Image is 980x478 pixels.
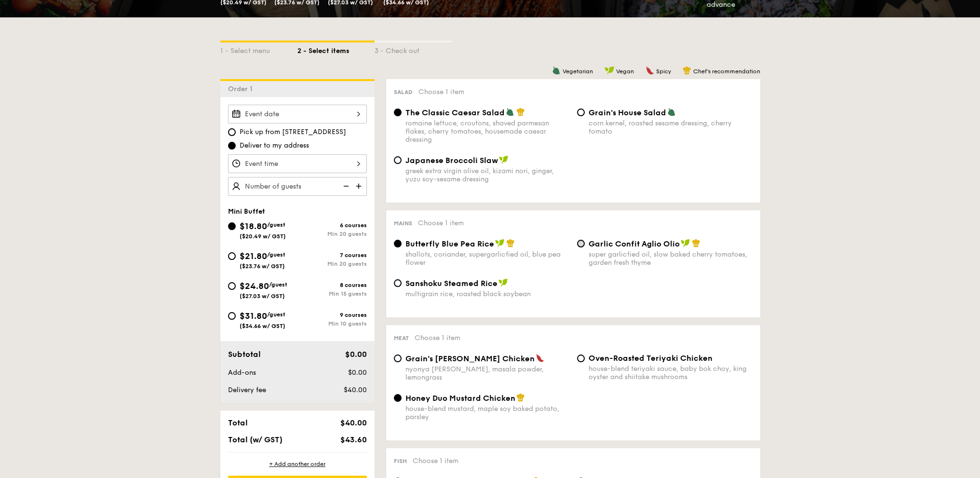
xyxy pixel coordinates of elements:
[405,279,497,288] span: Sanshoku Steamed Rice
[506,108,514,116] img: icon-vegetarian.fe4039eb.svg
[552,66,561,75] img: icon-vegetarian.fe4039eb.svg
[297,42,375,56] div: 2 - Select items
[405,405,569,421] div: house-blend mustard, maple soy baked potato, parsley
[394,355,402,362] input: Grain's [PERSON_NAME] Chickennyonya [PERSON_NAME], masala powder, lemongrass
[405,250,569,267] div: shallots, coriander, supergarlicfied oil, blue pea flower
[413,457,458,465] span: Choose 1 item
[418,219,464,227] span: Choose 1 item
[297,312,367,318] div: 9 courses
[516,393,525,402] img: icon-chef-hat.a58ddaea.svg
[394,458,407,464] span: Fish
[240,251,267,261] span: $21.80
[394,279,402,287] input: Sanshoku Steamed Ricemultigrain rice, roasted black soybean
[589,365,752,381] div: house-blend teriyaki sauce, baby bok choy, king oyster and shiitake mushrooms
[228,312,236,320] input: $31.80/guest($34.66 w/ GST)9 coursesMin 10 guests
[228,85,256,93] span: Order 1
[589,108,666,117] span: Grain's House Salad
[405,239,494,248] span: Butterfly Blue Pea Rice
[228,177,367,196] input: Number of guests
[228,222,236,230] input: $18.80/guest($20.49 w/ GST)6 coursesMin 20 guests
[375,42,452,56] div: 3 - Check out
[240,127,346,137] span: Pick up from [STREET_ADDRESS]
[343,386,366,394] span: $40.00
[589,250,752,267] div: super garlicfied oil, slow baked cherry tomatoes, garden fresh thyme
[228,154,367,173] input: Event time
[692,239,700,247] img: icon-chef-hat.a58ddaea.svg
[616,68,634,75] span: Vegan
[297,260,367,267] div: Min 20 guests
[240,263,285,270] span: ($23.76 w/ GST)
[405,394,515,403] span: Honey Duo Mustard Chicken
[667,108,676,116] img: icon-vegetarian.fe4039eb.svg
[240,311,267,321] span: $31.80
[228,460,367,468] div: + Add another order
[577,109,585,116] input: Grain's House Saladcorn kernel, roasted sesame dressing, cherry tomato
[498,278,508,287] img: icon-vegan.f8ff3823.svg
[645,66,654,75] img: icon-spicy.37a8142b.svg
[394,156,402,164] input: Japanese Broccoli Slawgreek extra virgin olive oil, kizami nori, ginger, yuzu soy-sesame dressing
[228,252,236,260] input: $21.80/guest($23.76 w/ GST)7 coursesMin 20 guests
[394,109,402,116] input: The Classic Caesar Saladromaine lettuce, croutons, shaved parmesan flakes, cherry tomatoes, house...
[267,221,285,228] span: /guest
[577,240,585,247] input: Garlic Confit Aglio Oliosuper garlicfied oil, slow baked cherry tomatoes, garden fresh thyme
[240,323,285,329] span: ($34.66 w/ GST)
[405,354,535,363] span: Grain's [PERSON_NAME] Chicken
[228,128,236,136] input: Pick up from [STREET_ADDRESS]
[405,167,569,183] div: greek extra virgin olive oil, kizami nori, ginger, yuzu soy-sesame dressing
[506,239,515,247] img: icon-chef-hat.a58ddaea.svg
[394,335,409,341] span: Meat
[340,435,366,444] span: $43.60
[516,108,525,116] img: icon-chef-hat.a58ddaea.svg
[681,239,690,247] img: icon-vegan.f8ff3823.svg
[536,354,544,362] img: icon-spicy.37a8142b.svg
[228,369,256,377] span: Add-ons
[267,311,285,318] span: /guest
[589,239,680,248] span: Garlic Confit Aglio Olio
[297,290,367,297] div: Min 15 guests
[683,66,691,75] img: icon-chef-hat.a58ddaea.svg
[228,435,282,444] span: Total (w/ GST)
[297,282,367,288] div: 8 courses
[394,220,412,227] span: Mains
[228,386,266,394] span: Delivery fee
[656,68,671,75] span: Spicy
[220,42,297,56] div: 1 - Select menu
[228,350,261,359] span: Subtotal
[418,88,464,96] span: Choose 1 item
[394,240,402,247] input: Butterfly Blue Pea Riceshallots, coriander, supergarlicfied oil, blue pea flower
[352,177,367,195] img: icon-add.58712e84.svg
[240,141,309,150] span: Deliver to my address
[589,119,752,136] div: corn kernel, roasted sesame dressing, cherry tomato
[240,293,285,300] span: ($27.03 w/ GST)
[297,320,367,327] div: Min 10 guests
[405,119,569,144] div: romaine lettuce, croutons, shaved parmesan flakes, cherry tomatoes, housemade caesar dressing
[394,394,402,402] input: Honey Duo Mustard Chickenhouse-blend mustard, maple soy baked potato, parsley
[405,156,498,165] span: Japanese Broccoli Slaw
[693,68,760,75] span: Chef's recommendation
[338,177,352,195] img: icon-reduce.1d2dbef1.svg
[340,418,366,427] span: $40.00
[394,89,413,96] span: Salad
[228,282,236,290] input: $24.80/guest($27.03 w/ GST)8 coursesMin 15 guests
[405,290,569,298] div: multigrain rice, roasted black soybean
[269,281,287,288] span: /guest
[415,334,460,342] span: Choose 1 item
[348,369,366,377] span: $0.00
[345,350,366,359] span: $0.00
[563,68,593,75] span: Vegetarian
[495,239,505,247] img: icon-vegan.f8ff3823.svg
[228,142,236,150] input: Deliver to my address
[577,355,585,362] input: Oven-Roasted Teriyaki Chickenhouse-blend teriyaki sauce, baby bok choy, king oyster and shiitake ...
[405,365,569,382] div: nyonya [PERSON_NAME], masala powder, lemongrass
[240,233,286,240] span: ($20.49 w/ GST)
[267,251,285,258] span: /guest
[297,231,367,237] div: Min 20 guests
[240,281,269,291] span: $24.80
[297,222,367,229] div: 6 courses
[228,207,265,216] span: Mini Buffet
[228,105,367,123] input: Event date
[228,418,248,427] span: Total
[589,354,712,363] span: Oven-Roasted Teriyaki Chicken
[499,155,509,164] img: icon-vegan.f8ff3823.svg
[405,108,505,117] span: The Classic Caesar Salad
